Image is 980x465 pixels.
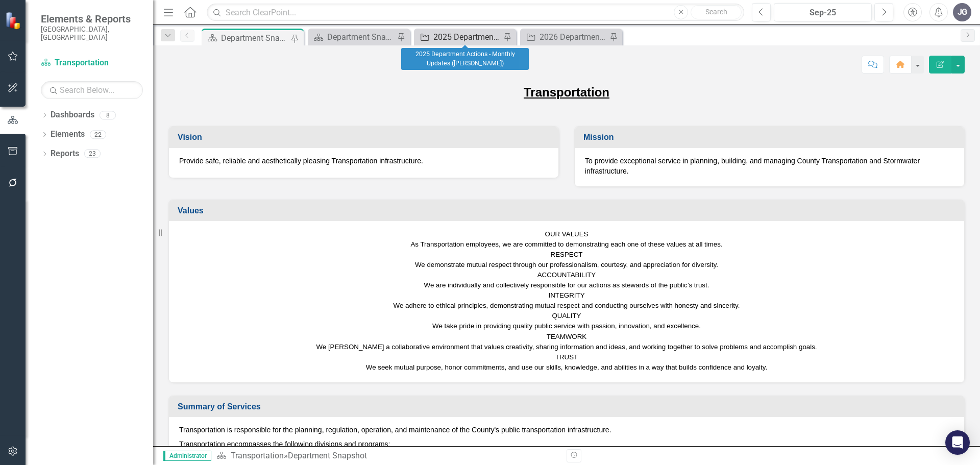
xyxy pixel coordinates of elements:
span: We are individually and collectively responsible for our actions as stewards of the public’s trust. [424,281,709,289]
div: Sep-25 [777,7,868,19]
h3: Mission [583,133,959,142]
a: 2026 Department Actions - Monthly Updates ([PERSON_NAME]) [523,31,607,43]
span: We [PERSON_NAME] a collaborative environment that values creativity, sharing information and idea... [316,343,817,351]
span: We take pride in providing quality public service with passion, innovation, and excellence. [432,322,701,330]
span: TRUST [555,353,578,361]
div: 8 [100,111,116,119]
div: 2026 Department Actions - Monthly Updates ([PERSON_NAME]) [540,31,607,43]
button: JG [953,3,971,21]
small: [GEOGRAPHIC_DATA], [GEOGRAPHIC_DATA] [41,25,143,42]
span: As Transportation employees, we are committed to demonstrating each one of these values at all ti... [410,240,722,248]
h3: Summary of Services [178,402,959,411]
span: We demonstrate mutual respect through our professionalism, courtesy, and appreciation for diversity. [415,261,718,268]
span: OUR VALUES [545,230,589,238]
div: 2025 Department Actions - Monthly Updates ([PERSON_NAME]) [401,48,529,70]
button: Sep-25 [774,3,872,21]
div: Open Intercom Messenger [945,430,970,455]
p: Transportation is responsible for the planning, regulation, operation, and maintenance of the Cou... [179,425,954,437]
div: Department Snapshot [221,32,288,44]
span: We seek mutual purpose, honor commitments, and use our skills, knowledge, and abilities in a way ... [366,363,767,371]
span: Search [705,8,727,16]
h3: Values [178,206,959,215]
a: Elements [51,129,85,140]
span: INTEGRITY [548,291,584,299]
a: 2025 Department Actions - Monthly Updates ([PERSON_NAME]) [416,31,501,43]
span: TEAMWORK [547,333,587,340]
div: 23 [84,150,101,158]
p: Transportation encompasses the following divisions and programs: [179,437,954,451]
a: Transportation [41,57,143,69]
button: Search [691,5,742,19]
span: ACCOUNTABILITY [537,271,596,279]
input: Search Below... [41,81,143,99]
div: 2025 Department Actions - Monthly Updates ([PERSON_NAME]) [433,31,501,43]
u: Transportation [524,85,609,99]
a: Reports [51,148,79,160]
a: Department Snapshot [310,31,395,43]
div: Department Snapshot [327,31,395,43]
h3: Vision [178,133,553,142]
span: Elements & Reports [41,13,143,25]
span: We adhere to ethical principles, demonstrating mutual respect and conducting ourselves with hones... [394,302,740,309]
span: Administrator [163,451,211,461]
div: » [216,450,559,462]
div: Department Snapshot [288,451,367,460]
div: 22 [90,130,106,139]
span: RESPECT [551,251,583,258]
span: QUALITY [552,312,581,320]
p: Provide safe, reliable and aesthetically pleasing Transportation infrastructure. [179,156,548,166]
a: Transportation [231,451,284,460]
img: ClearPoint Strategy [5,12,23,30]
a: Dashboards [51,109,94,121]
input: Search ClearPoint... [207,4,744,21]
p: To provide exceptional service in planning, building, and managing County Transportation and Stor... [585,156,954,176]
